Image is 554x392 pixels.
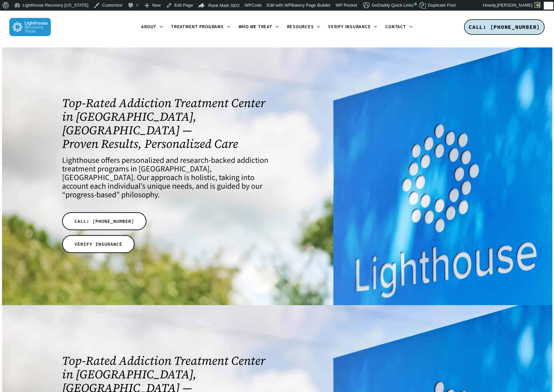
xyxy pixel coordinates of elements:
[238,24,272,30] span: Who We Treat
[167,25,234,30] a: Treatment Programs
[62,156,268,199] h4: Lighthouse offers personalized and research-backed addiction treatment programs in [GEOGRAPHIC_DA...
[469,24,540,30] span: CALL: [PHONE_NUMBER]
[65,189,116,201] a: progress-based
[62,96,268,151] h1: Top-Rated Addiction Treatment Center in [GEOGRAPHIC_DATA], [GEOGRAPHIC_DATA] — Proven Results, Pe...
[9,18,51,36] img: Lighthouse Recovery Texas
[287,24,314,30] span: Resources
[74,241,122,247] span: VERIFY INSURANCE
[324,25,381,30] a: Verify Insurance
[464,19,545,35] a: CALL: [PHONE_NUMBER]
[381,25,416,30] a: Contact
[74,218,134,225] span: CALL: [PHONE_NUMBER]
[62,212,146,230] a: CALL: [PHONE_NUMBER]
[141,24,156,30] span: About
[208,3,239,8] span: Rank Math SEO
[171,24,224,30] span: Treatment Programs
[234,25,283,30] a: Who We Treat
[62,235,135,253] a: VERIFY INSURANCE
[328,24,371,30] span: Verify Insurance
[283,25,324,30] a: Resources
[497,3,532,8] span: [PERSON_NAME]
[385,24,406,30] span: Contact
[137,25,167,30] a: About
